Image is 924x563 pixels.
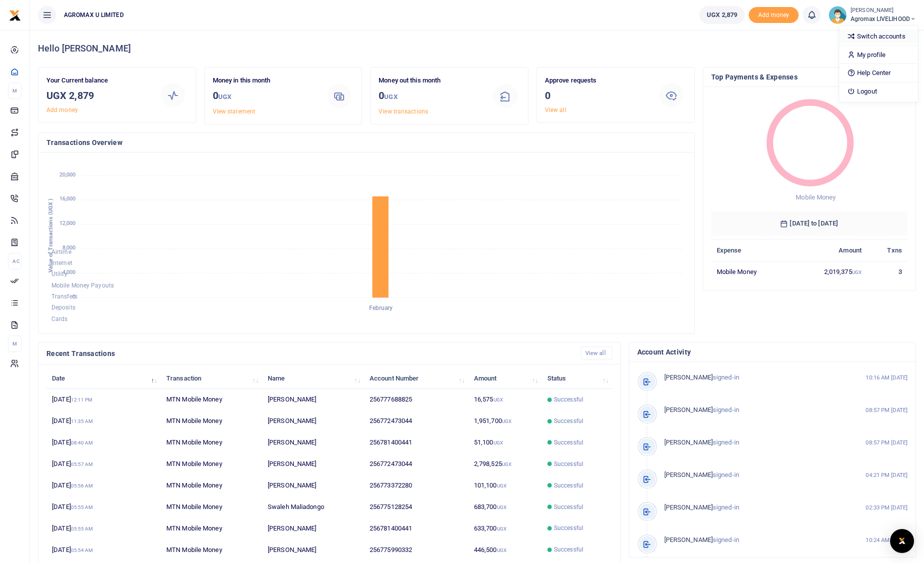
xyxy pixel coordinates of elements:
[72,293,75,300] tspan: 0
[8,82,21,99] li: M
[262,475,364,496] td: [PERSON_NAME]
[384,93,397,100] small: UGX
[664,536,713,543] span: [PERSON_NAME]
[38,43,916,54] h4: Hello [PERSON_NAME]
[46,410,161,432] td: [DATE]
[866,406,908,414] small: 08:57 PM [DATE]
[262,453,364,475] td: [PERSON_NAME]
[707,10,737,20] span: UGX 2,879
[213,75,317,86] p: Money in this month
[664,503,713,511] span: [PERSON_NAME]
[664,437,847,448] p: signed-in
[554,459,583,468] span: Successful
[695,6,749,24] li: Wallet ballance
[749,7,799,23] li: Toup your wallet
[161,410,262,432] td: MTN Mobile Money
[379,108,428,115] a: View transactions
[468,475,542,496] td: 101,100
[554,438,583,447] span: Successful
[554,545,583,554] span: Successful
[664,373,713,381] span: [PERSON_NAME]
[161,475,262,496] td: MTN Mobile Money
[502,418,511,424] small: UGX
[364,367,468,389] th: Account Number: activate to sort column ascending
[664,406,713,413] span: [PERSON_NAME]
[364,496,468,518] td: 256775128254
[554,481,583,490] span: Successful
[796,193,836,201] span: Mobile Money
[364,539,468,560] td: 256775990332
[46,496,161,518] td: [DATE]
[213,88,317,104] h3: 0
[637,346,908,357] h4: Account Activity
[161,453,262,475] td: MTN Mobile Money
[62,269,76,275] tspan: 4,000
[664,502,847,513] p: signed-in
[51,282,114,289] span: Mobile Money Payouts
[497,483,506,488] small: UGX
[46,432,161,453] td: [DATE]
[749,7,799,23] span: Add money
[161,367,262,389] th: Transaction: activate to sort column ascending
[493,440,503,445] small: UGX
[364,389,468,410] td: 256777688825
[9,9,21,21] img: logo-small
[699,6,745,24] a: UGX 2,879
[497,526,506,531] small: UGX
[218,93,231,100] small: UGX
[46,517,161,539] td: [DATE]
[711,211,908,235] h6: [DATE] to [DATE]
[59,196,76,202] tspan: 16,000
[46,453,161,475] td: [DATE]
[554,416,583,425] span: Successful
[8,335,21,352] li: M
[839,84,918,98] a: Logout
[554,502,583,511] span: Successful
[369,305,393,312] tspan: February
[867,261,908,282] td: 3
[213,108,255,115] a: View statement
[839,66,918,80] a: Help Center
[46,367,161,389] th: Date: activate to sort column descending
[262,389,364,410] td: [PERSON_NAME]
[262,410,364,432] td: [PERSON_NAME]
[866,503,908,512] small: 02:33 PM [DATE]
[62,244,76,251] tspan: 8,000
[161,496,262,518] td: MTN Mobile Money
[866,536,908,544] small: 10:24 AM [DATE]
[71,418,93,424] small: 11:35 AM
[262,539,364,560] td: [PERSON_NAME]
[839,29,918,43] a: Switch accounts
[8,253,21,269] li: Ac
[71,504,93,510] small: 05:55 AM
[60,10,128,19] span: AGROMAX U LIMITED
[47,198,54,273] text: Value of Transactions (UGX )
[664,471,713,478] span: [PERSON_NAME]
[379,88,482,104] h3: 0
[545,106,566,113] a: View all
[71,440,93,445] small: 08:40 AM
[497,547,506,553] small: UGX
[262,496,364,518] td: Swaleh Maliadongo
[364,410,468,432] td: 256772473044
[46,539,161,560] td: [DATE]
[502,461,511,467] small: UGX
[866,438,908,447] small: 08:57 PM [DATE]
[9,11,21,18] a: logo-small logo-large logo-large
[51,271,67,278] span: Utility
[852,269,862,275] small: UGX
[542,367,612,389] th: Status: activate to sort column ascending
[791,239,867,261] th: Amount
[545,88,649,103] h3: 0
[46,475,161,496] td: [DATE]
[161,432,262,453] td: MTN Mobile Money
[46,137,686,148] h4: Transactions Overview
[867,239,908,261] th: Txns
[664,535,847,545] p: signed-in
[46,106,78,113] a: Add money
[364,517,468,539] td: 256781400441
[468,517,542,539] td: 633,700
[890,529,914,553] div: Open Intercom Messenger
[791,261,867,282] td: 2,019,375
[866,373,908,382] small: 10:16 AM [DATE]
